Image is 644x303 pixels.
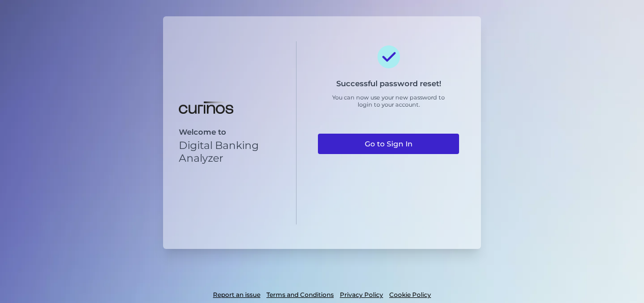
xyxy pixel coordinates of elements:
[318,134,459,154] a: Go to Sign In
[213,289,260,300] a: Report an issue
[340,289,383,300] a: Privacy Policy
[336,80,441,89] h3: Successful password reset!
[266,289,334,300] a: Terms and Conditions
[318,94,459,108] p: You can now use your new password to login to your account.
[389,289,431,300] a: Cookie Policy
[179,139,287,164] p: Digital Banking Analyzer
[179,102,233,114] img: Digital Banking Analyzer
[179,128,287,137] p: Welcome to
